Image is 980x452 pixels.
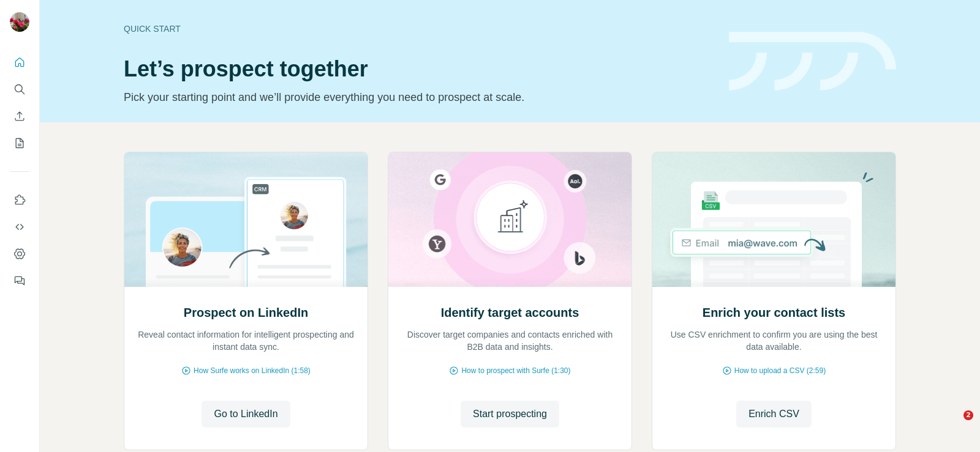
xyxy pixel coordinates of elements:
[137,328,355,353] p: Reveal contact information for intelligent prospecting and instant data sync.
[461,365,570,376] span: How to prospect with Surfe (1:30)
[748,407,799,421] span: Enrich CSV
[703,304,845,321] h2: Enrich your contact lists
[194,365,311,376] span: How Surfe works on LinkedIn (1:58)
[736,401,812,428] button: Enrich CSV
[124,152,368,287] img: Prospect on LinkedIn
[214,407,277,421] span: Go to LinkedIn
[10,243,29,265] button: Dashboard
[124,89,714,106] p: Pick your starting point and we’ll provide everything you need to prospect at scale.
[10,12,29,32] img: Avatar
[461,401,559,428] button: Start prospecting
[10,132,29,154] button: My lists
[10,78,29,100] button: Search
[184,304,308,321] h2: Prospect on LinkedIn
[963,410,973,420] span: 2
[938,410,968,440] iframe: Intercom live chat
[441,304,579,321] h2: Identify target accounts
[388,152,632,287] img: Identify target accounts
[734,365,826,376] span: How to upload a CSV (2:59)
[665,328,883,353] p: Use CSV enrichment to confirm you are using the best data available.
[124,57,714,81] h1: Let’s prospect together
[202,401,290,428] button: Go to LinkedIn
[10,105,29,127] button: Enrich CSV
[10,189,29,211] button: Use Surfe on LinkedIn
[10,216,29,238] button: Use Surfe API
[10,51,29,73] button: Quick start
[124,23,714,35] div: Quick start
[401,328,619,353] p: Discover target companies and contacts enriched with B2B data and insights.
[473,407,547,421] span: Start prospecting
[729,32,896,91] img: banner
[10,270,29,292] button: Feedback
[652,152,896,287] img: Enrich your contact lists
